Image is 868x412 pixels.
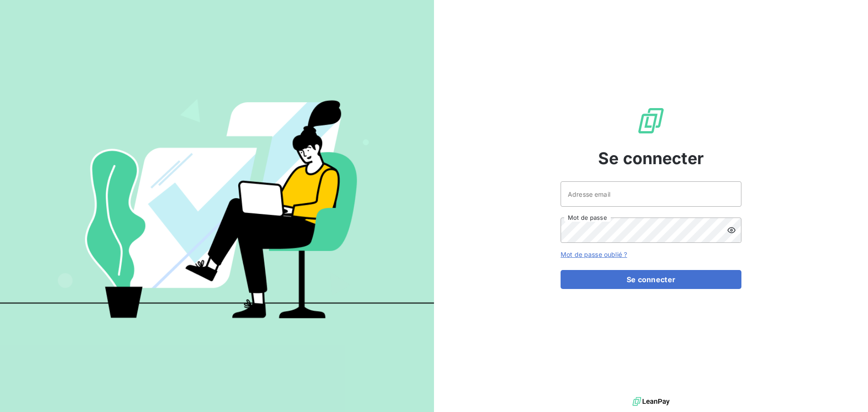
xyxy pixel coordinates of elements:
img: logo [632,395,670,408]
input: placeholder [561,181,741,207]
button: Se connecter [561,270,741,289]
img: Logo LeanPay [637,106,665,135]
a: Mot de passe oublié ? [561,251,627,258]
span: Se connecter [598,146,704,170]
